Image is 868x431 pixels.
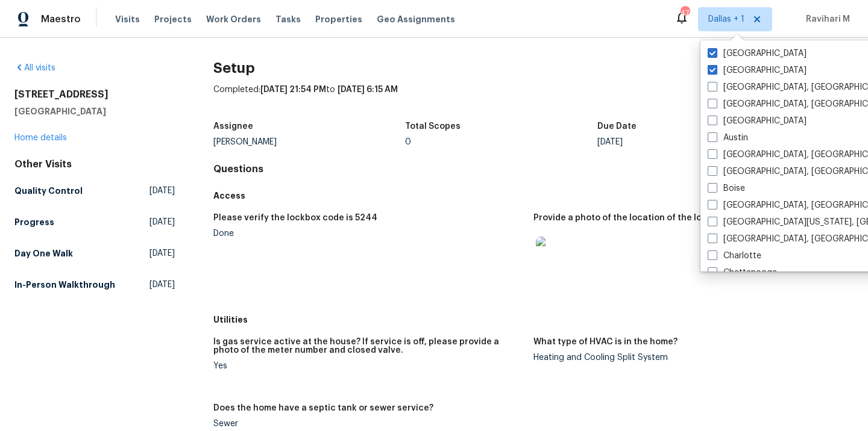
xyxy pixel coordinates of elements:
[14,279,115,291] h5: In-Person Walkthrough
[206,13,261,25] span: Work Orders
[708,64,807,76] label: [GEOGRAPHIC_DATA]
[681,7,689,19] div: 47
[149,279,175,291] span: [DATE]
[708,250,761,262] label: Charlotte
[533,214,784,222] h5: Provide a photo of the location of the lockbox with key in it.
[405,138,597,146] div: 0
[405,122,461,131] h5: Total Scopes
[41,13,81,25] span: Maestro
[338,85,398,94] span: [DATE] 6:15 AM
[708,48,807,60] label: [GEOGRAPHIC_DATA]
[14,180,175,202] a: Quality Control[DATE]
[115,13,140,25] span: Visits
[708,13,744,25] span: Dallas + 1
[213,229,524,238] div: Done
[149,185,175,197] span: [DATE]
[14,64,55,72] a: All visits
[149,247,175,259] span: [DATE]
[213,362,524,370] div: Yes
[377,13,455,25] span: Geo Assignments
[315,13,362,25] span: Properties
[533,353,844,362] div: Heating and Cooling Split System
[708,132,748,144] label: Austin
[14,216,54,228] h5: Progress
[260,85,326,94] span: [DATE] 21:54 PM
[213,420,524,428] div: Sewer
[14,274,175,296] a: In-Person Walkthrough[DATE]
[213,62,854,74] h2: Setup
[708,182,745,194] label: Boise
[708,115,807,127] label: [GEOGRAPHIC_DATA]
[213,314,854,326] h5: Utilities
[213,84,854,115] div: Completed: to
[154,13,192,25] span: Projects
[14,211,175,233] a: Progress[DATE]
[213,338,524,355] h5: Is gas service active at the house? If service is off, please provide a photo of the meter number...
[801,13,850,25] span: Ravihari M
[14,134,67,142] a: Home details
[213,404,433,412] h5: Does the home have a septic tank or sewer service?
[213,122,253,131] h5: Assignee
[708,267,777,279] label: Chattanooga
[213,214,377,222] h5: Please verify the lockbox code is 5244
[14,158,175,170] div: Other Visits
[533,338,678,346] h5: What type of HVAC is in the home?
[14,105,175,117] h5: [GEOGRAPHIC_DATA]
[14,247,73,259] h5: Day One Walk
[213,138,406,146] div: [PERSON_NAME]
[14,243,175,264] a: Day One Walk[DATE]
[14,88,175,101] h2: [STREET_ADDRESS]
[14,185,83,197] h5: Quality Control
[149,216,175,228] span: [DATE]
[597,138,790,146] div: [DATE]
[213,163,854,175] h4: Questions
[213,190,854,202] h5: Access
[597,122,637,131] h5: Due Date
[275,15,301,23] span: Tasks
